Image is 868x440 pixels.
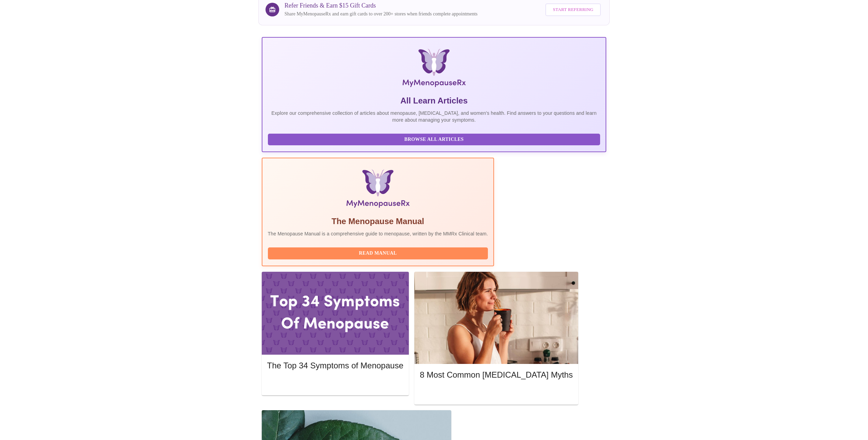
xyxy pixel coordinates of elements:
button: Read Manual [268,247,488,259]
h5: The Menopause Manual [268,216,488,227]
h5: All Learn Articles [268,95,600,106]
button: Read More [420,387,573,399]
a: Browse All Articles [268,136,602,142]
p: Explore our comprehensive collection of articles about menopause, [MEDICAL_DATA], and women's hea... [268,110,600,123]
p: The Menopause Manual is a comprehensive guide to menopause, written by the MMRx Clinical team. [268,230,488,237]
a: Read More [267,380,405,386]
h3: Refer Friends & Earn $15 Gift Cards [285,2,478,9]
button: Browse All Articles [268,134,600,146]
span: Browse All Articles [275,135,594,144]
span: Read More [274,379,397,388]
img: Menopause Manual [303,169,453,210]
a: Read Manual [268,250,490,256]
span: Read Manual [275,249,481,258]
img: MyMenopauseRx Logo [320,49,548,90]
span: Read More [427,389,566,397]
button: Read More [267,377,403,389]
button: Start Referring [545,3,601,16]
span: Start Referring [553,6,593,14]
h5: The Top 34 Symptoms of Menopause [267,360,403,371]
a: Read More [420,389,574,395]
h5: 8 Most Common [MEDICAL_DATA] Myths [420,369,573,380]
p: Share MyMenopauseRx and earn gift cards to over 200+ stores when friends complete appointments [285,11,478,17]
